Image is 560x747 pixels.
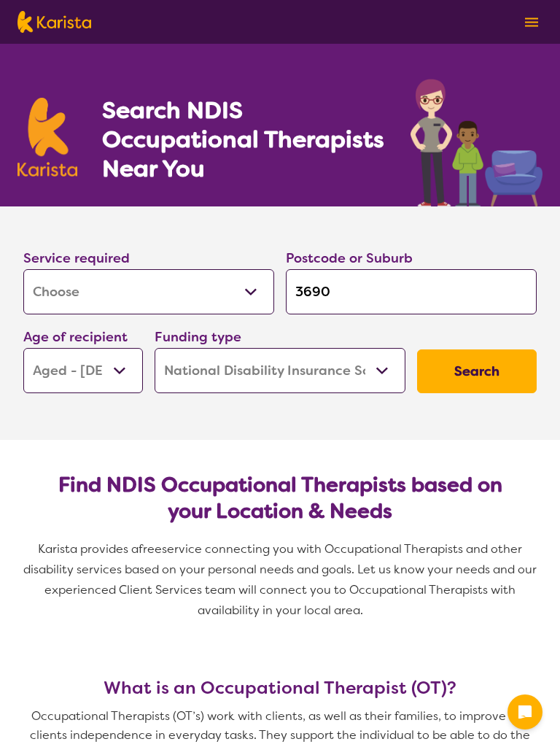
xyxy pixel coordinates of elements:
[23,328,128,346] label: Age of recipient
[417,349,537,393] button: Search
[17,98,77,177] img: Karista logo
[286,269,537,314] input: Type
[17,678,542,698] h3: What is an Occupational Therapist (OT)?
[23,249,130,267] label: Service required
[23,541,540,618] span: service connecting you with Occupational Therapists and other disability services based on your p...
[139,541,162,557] span: free
[286,249,413,267] label: Postcode or Suburb
[525,18,538,27] img: menu
[411,79,542,206] img: occupational-therapy
[102,96,386,183] h1: Search NDIS Occupational Therapists Near You
[155,328,241,346] label: Funding type
[38,541,139,557] span: Karista provides a
[35,472,525,525] h2: Find NDIS Occupational Therapists based on your Location & Needs
[17,11,91,33] img: Karista logo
